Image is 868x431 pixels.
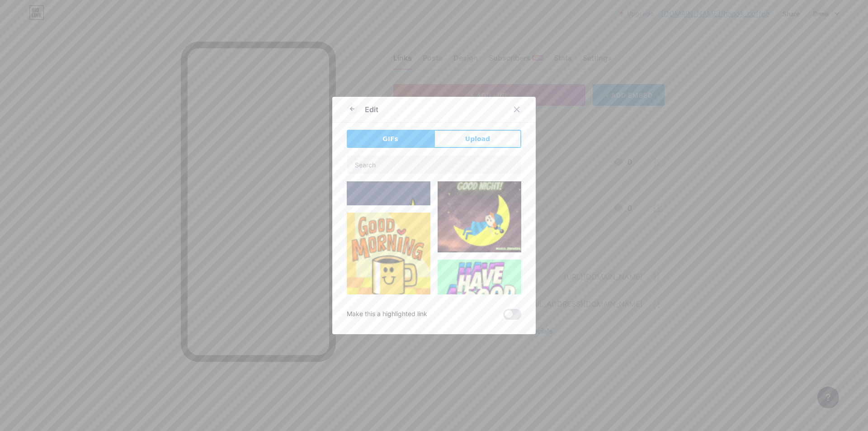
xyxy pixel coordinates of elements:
button: Upload [434,130,521,148]
div: Edit [365,104,378,115]
span: GIFs [382,134,398,144]
img: Gihpy [438,169,521,252]
img: Gihpy [438,260,521,343]
input: Search [347,156,521,174]
div: Make this a highlighted link [347,309,427,320]
span: Upload [465,134,490,144]
button: GIFs [347,130,434,148]
img: Gihpy [347,213,430,303]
